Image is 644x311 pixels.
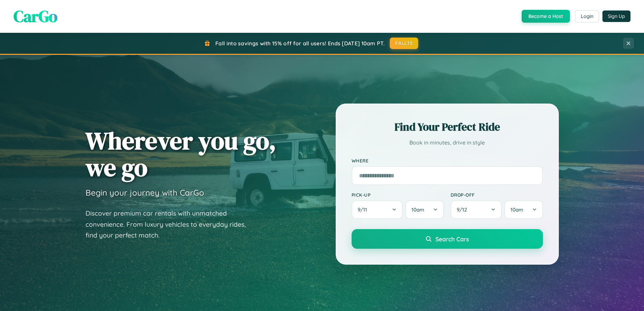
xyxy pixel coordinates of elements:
[405,200,444,219] button: 10am
[575,10,599,22] button: Login
[352,119,543,134] h2: Find Your Perfect Ride
[352,158,543,163] label: Where
[14,5,57,27] span: CarGo
[352,200,403,219] button: 9/11
[435,235,469,243] span: Search Cars
[522,10,570,23] button: Become a Host
[510,206,523,213] span: 10am
[390,38,418,49] button: FALL15
[358,206,371,213] span: 9 / 11
[86,127,276,181] h1: Wherever you go, we go
[504,200,543,219] button: 10am
[352,192,444,198] label: Pick-up
[352,138,543,148] p: Book in minutes, drive in style
[86,208,255,241] p: Discover premium car rentals with unmatched convenience. From luxury vehicles to everyday rides, ...
[451,200,502,219] button: 9/12
[352,229,543,249] button: Search Cars
[602,10,630,22] button: Sign Up
[411,206,424,213] span: 10am
[86,187,204,198] h3: Begin your journey with CarGo
[457,206,470,213] span: 9 / 12
[451,192,543,198] label: Drop-off
[215,40,385,47] span: Fall into savings with 15% off for all users! Ends [DATE] 10am PT.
